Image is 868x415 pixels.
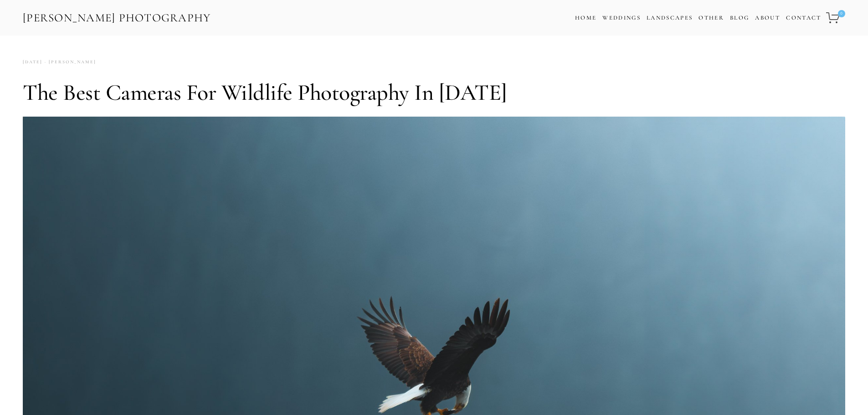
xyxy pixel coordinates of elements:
[23,79,845,106] h1: The Best Cameras for Wildlife Photography in [DATE]
[575,11,596,25] a: Home
[786,11,821,25] a: Contact
[602,14,641,21] a: Weddings
[825,7,846,29] a: 0 items in cart
[22,8,212,28] a: [PERSON_NAME] Photography
[699,14,724,21] a: Other
[23,56,42,68] time: [DATE]
[838,10,845,17] span: 0
[730,11,749,25] a: Blog
[42,56,96,68] a: [PERSON_NAME]
[647,14,693,21] a: Landscapes
[755,11,780,25] a: About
